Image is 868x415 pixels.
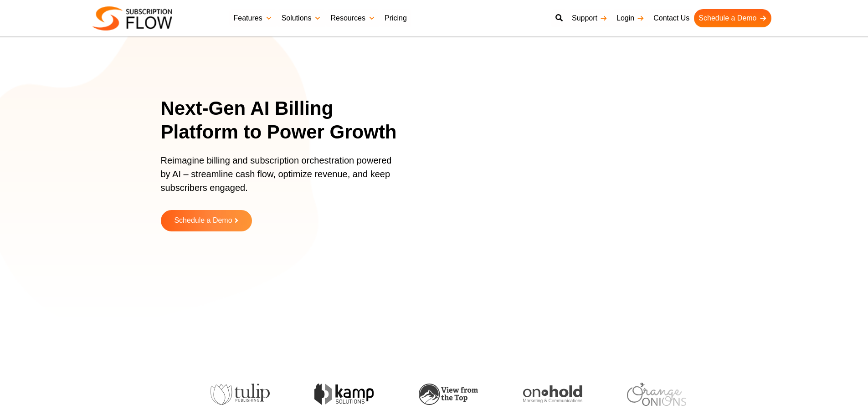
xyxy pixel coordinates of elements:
a: Schedule a Demo [161,210,252,231]
a: Login [612,9,649,27]
a: Resources [326,9,380,27]
img: onhold-marketing [523,385,582,404]
a: Support [567,9,612,27]
img: view-from-the-top [419,384,478,405]
a: Schedule a Demo [694,9,771,27]
img: tulip-publishing [211,384,270,405]
h1: Next-Gen AI Billing Platform to Power Growth [161,97,409,144]
a: Solutions [277,9,326,27]
a: Contact Us [649,9,694,27]
img: Subscriptionflow [92,6,172,31]
img: kamp-solution [314,384,374,405]
a: Features [229,9,277,27]
a: Pricing [380,9,411,27]
span: Schedule a Demo [174,217,232,225]
p: Reimagine billing and subscription orchestration powered by AI – streamline cash flow, optimize r... [161,154,398,204]
img: orange-onions [627,383,686,406]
